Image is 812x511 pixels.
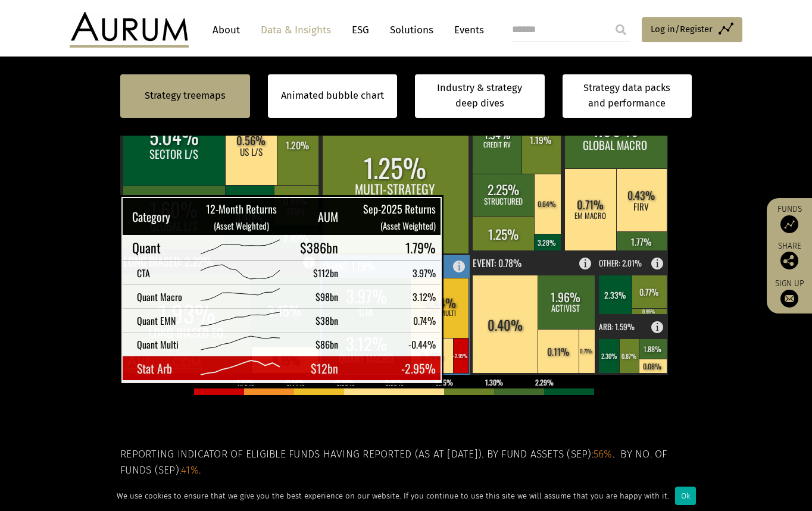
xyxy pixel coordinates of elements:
[642,17,742,42] a: Log in/Register
[120,447,692,478] h5: Reporting indicator of eligible funds having reported (as at [DATE]). By fund assets (Sep): . By ...
[780,215,798,233] img: Access Funds
[281,88,384,104] a: Animated bubble chart
[207,19,246,41] a: About
[773,278,806,308] a: Sign up
[448,19,484,41] a: Events
[384,19,439,41] a: Solutions
[145,88,226,104] a: Strategy treemaps
[563,74,692,118] a: Strategy data packs and performance
[346,19,375,41] a: ESG
[181,464,199,476] span: 41%
[594,448,613,460] span: 56%
[609,18,633,42] input: Submit
[773,242,806,269] div: Share
[675,487,696,505] div: Ok
[70,12,189,48] img: Aurum
[651,22,713,36] span: Log in/Register
[773,204,806,233] a: Funds
[780,290,798,308] img: Sign up to our newsletter
[415,74,545,118] a: Industry & strategy deep dives
[255,19,337,41] a: Data & Insights
[780,252,798,269] img: Share this post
